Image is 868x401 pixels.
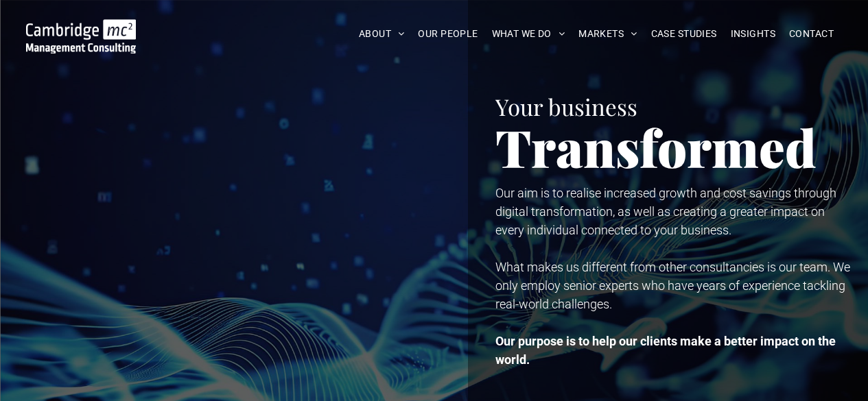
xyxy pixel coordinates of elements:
span: Transformed [495,112,817,181]
span: Your business [495,91,637,121]
span: Our aim is to realise increased growth and cost savings through digital transformation, as well a... [495,186,836,237]
a: MARKETS [572,23,644,45]
strong: Our purpose is to help our clients make a better impact on the world. [495,334,836,367]
span: What makes us different from other consultancies is our team. We only employ senior experts who h... [495,260,850,311]
a: INSIGHTS [724,23,782,45]
a: ABOUT [352,23,412,45]
a: CONTACT [782,23,841,45]
a: OUR PEOPLE [411,23,484,45]
a: WHAT WE DO [485,23,572,45]
img: Go to Homepage [26,19,137,53]
a: Your Business Transformed | Cambridge Management Consulting [26,21,137,36]
a: CASE STUDIES [644,23,724,45]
